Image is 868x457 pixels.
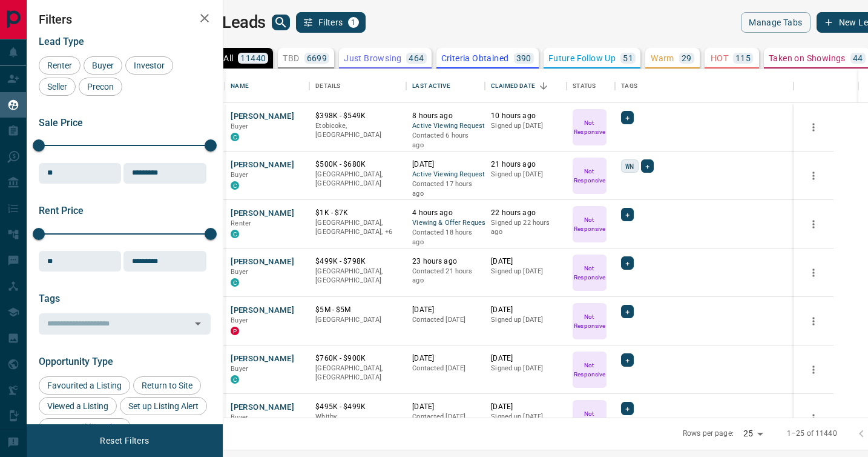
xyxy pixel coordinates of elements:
[625,257,630,269] span: +
[315,111,400,121] p: $398K - $549K
[804,215,823,233] button: more
[315,69,340,103] div: Details
[491,170,561,179] p: Signed up [DATE]
[804,361,823,379] button: more
[491,121,561,131] p: Signed up [DATE]
[315,402,400,412] p: $495K - $499K
[738,425,768,442] div: 25
[621,69,637,103] div: Tags
[804,167,823,185] button: more
[412,256,479,267] p: 23 hours ago
[125,56,173,75] div: Investor
[623,54,633,62] p: 51
[625,402,630,415] span: +
[39,117,83,128] span: Sale Price
[491,267,561,276] p: Signed up [DATE]
[79,78,122,96] div: Precon
[491,159,561,170] p: 21 hours ago
[621,208,634,221] div: +
[412,402,479,412] p: [DATE]
[491,305,561,315] p: [DATE]
[83,82,118,92] span: Precon
[349,18,358,27] span: 1
[231,413,248,421] span: Buyer
[39,418,131,436] div: Set up Building Alert
[315,305,400,315] p: $5M - $5M
[412,121,479,132] span: Active Viewing Request
[130,61,169,70] span: Investor
[39,78,76,96] div: Seller
[625,112,630,124] span: +
[853,54,863,62] p: 44
[621,256,634,270] div: +
[231,208,294,219] button: [PERSON_NAME]
[741,12,810,33] button: Manage Tabs
[406,69,485,103] div: Last Active
[315,256,400,267] p: $499K - $798K
[315,364,400,382] p: [GEOGRAPHIC_DATA], [GEOGRAPHIC_DATA]
[412,364,479,373] p: Contacted [DATE]
[231,122,248,130] span: Buyer
[409,54,424,62] p: 464
[441,54,509,62] p: Criteria Obtained
[223,54,233,62] p: All
[621,402,634,415] div: +
[787,429,837,439] p: 1–25 of 11440
[124,401,203,411] span: Set up Listing Alert
[491,315,561,325] p: Signed up [DATE]
[315,218,400,237] p: Etobicoke, Etobicoke, Midtown | Central, North York, West End, Toronto
[315,208,400,218] p: $1K - $7K
[231,327,239,335] div: property.ca
[309,69,406,103] div: Details
[491,412,561,422] p: Signed up [DATE]
[625,305,630,318] span: +
[625,160,634,172] span: WN
[283,54,299,62] p: TBD
[516,54,531,62] p: 390
[412,315,479,325] p: Contacted [DATE]
[412,179,479,198] p: Contacted 17 hours ago
[120,397,207,415] div: Set up Listing Alert
[412,305,479,315] p: [DATE]
[43,61,76,70] span: Renter
[574,409,605,427] p: Not Responsive
[84,56,122,75] div: Buyer
[625,208,630,221] span: +
[315,353,400,364] p: $760K - $900K
[412,159,479,170] p: [DATE]
[574,215,605,233] p: Not Responsive
[39,376,130,395] div: Favourited a Listing
[615,69,794,103] div: Tags
[88,61,118,70] span: Buyer
[804,264,823,282] button: more
[412,353,479,364] p: [DATE]
[682,54,692,62] p: 29
[43,381,126,390] span: Favourited a Listing
[412,131,479,150] p: Contacted 6 hours ago
[412,111,479,121] p: 8 hours ago
[574,264,605,282] p: Not Responsive
[535,78,552,95] button: Sort
[645,160,649,172] span: +
[231,111,294,122] button: [PERSON_NAME]
[231,219,251,227] span: Renter
[315,267,400,285] p: [GEOGRAPHIC_DATA], [GEOGRAPHIC_DATA]
[621,111,634,124] div: +
[491,208,561,218] p: 22 hours ago
[412,412,479,422] p: Contacted [DATE]
[231,181,239,190] div: condos.ca
[641,159,654,173] div: +
[683,429,734,439] p: Rows per page:
[735,54,751,62] p: 115
[231,133,239,141] div: condos.ca
[621,305,634,318] div: +
[39,397,117,415] div: Viewed a Listing
[231,375,239,384] div: condos.ca
[412,228,479,247] p: Contacted 18 hours ago
[804,409,823,427] button: more
[574,361,605,379] p: Not Responsive
[485,69,567,103] div: Claimed Date
[39,56,81,75] div: Renter
[412,208,479,218] p: 4 hours ago
[491,402,561,412] p: [DATE]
